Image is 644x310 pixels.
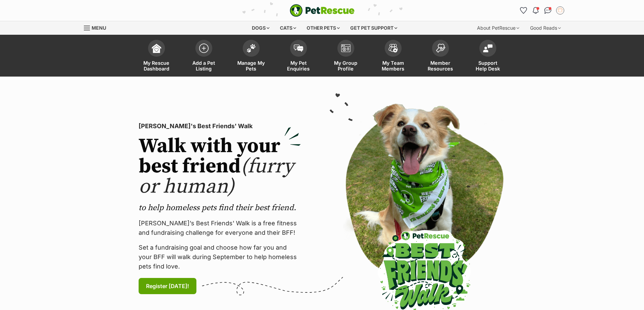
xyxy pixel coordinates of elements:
[141,60,172,72] span: My Rescue Dashboard
[246,44,256,53] img: manage-my-pets-icon-02211641906a0b7f246fdf0571729dbe1e7629f14944591b6c1af311fb30b64b.svg
[417,36,464,77] a: Member Resources
[139,278,196,294] a: Register [DATE]!
[290,4,355,17] img: logo-e224e6f780fb5917bec1dbf3a21bbac754714ae5b6737aabdf751b685950b380.svg
[247,21,274,35] div: Dogs
[189,60,219,72] span: Add a Pet Listing
[84,21,111,33] a: Menu
[425,60,456,72] span: Member Resources
[228,36,275,77] a: Manage My Pets
[302,21,344,35] div: Other pets
[369,36,417,77] a: My Team Members
[331,60,361,72] span: My Group Profile
[275,21,301,35] div: Cats
[518,5,529,16] a: Favourites
[133,36,180,77] a: My Rescue Dashboard
[555,5,566,16] button: My account
[322,36,369,77] a: My Group Profile
[543,5,553,16] a: Conversations
[436,44,445,53] img: member-resources-icon-8e73f808a243e03378d46382f2149f9095a855e16c252ad45f914b54edf8863c.svg
[275,36,322,77] a: My Pet Enquiries
[345,21,402,35] div: Get pet support
[139,243,301,271] p: Set a fundraising goal and choose how far you and your BFF will walk during September to help hom...
[146,282,189,290] span: Register [DATE]!
[525,21,566,35] div: Good Reads
[139,219,301,237] p: [PERSON_NAME]’s Best Friends' Walk is a free fitness and fundraising challenge for everyone and t...
[180,36,228,77] a: Add a Pet Listing
[152,44,161,53] img: dashboard-icon-eb2f2d2d3e046f16d808141f083e7271f6b2e854fb5c12c21221c1fb7104beca.svg
[294,45,303,52] img: pet-enquiries-icon-7e3ad2cf08bfb03b45e93fb7055b45f3efa6380592205ae92323e6603595dc1f.svg
[483,44,493,52] img: help-desk-icon-fdf02630f3aa405de69fd3d07c3f3aa587a6932b1a1747fa1d2bba05be0121f9.svg
[473,60,503,72] span: Support Help Desk
[388,44,398,53] img: team-members-icon-5396bd8760b3fe7c0b43da4ab00e1e3bb1a5d9ba89233759b79545d2d3fc5d0d.svg
[139,121,301,131] p: [PERSON_NAME]'s Best Friends' Walk
[139,202,301,213] p: to help homeless pets find their best friend.
[557,7,564,14] img: Dan profile pic
[518,5,566,16] ul: Account quick links
[341,44,351,52] img: group-profile-icon-3fa3cf56718a62981997c0bc7e787c4b2cf8bcc04b72c1350f741eb67cf2f40e.svg
[530,5,541,16] button: Notifications
[139,154,294,199] span: (furry or human)
[199,44,209,53] img: add-pet-listing-icon-0afa8454b4691262ce3f59096e99ab1cd57d4a30225e0717b998d2c9b9846f56.svg
[236,60,266,72] span: Manage My Pets
[290,4,355,17] a: PetRescue
[283,60,314,72] span: My Pet Enquiries
[378,60,408,72] span: My Team Members
[472,21,524,35] div: About PetRescue
[544,7,551,14] img: chat-41dd97257d64d25036548639549fe6c8038ab92f7586957e7f3b1b290dea8141.svg
[92,25,106,31] span: Menu
[464,36,511,77] a: Support Help Desk
[533,7,538,14] img: notifications-46538b983faf8c2785f20acdc204bb7945ddae34d4c08c2a6579f10ce5e182be.svg
[139,136,301,197] h2: Walk with your best friend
